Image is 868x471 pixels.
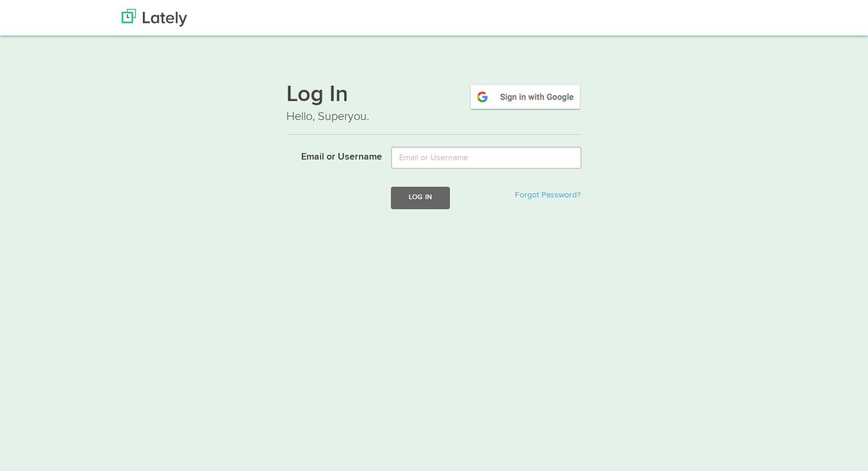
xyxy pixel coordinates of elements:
h1: Log In [286,83,582,108]
p: Hello, Superyou. [286,108,582,125]
label: Email or Username [278,147,382,164]
input: Email or Username [391,147,582,169]
img: google-signin.png [469,83,582,111]
a: Forgot Password? [515,191,580,199]
button: Log In [391,187,450,209]
img: Lately [122,9,187,27]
